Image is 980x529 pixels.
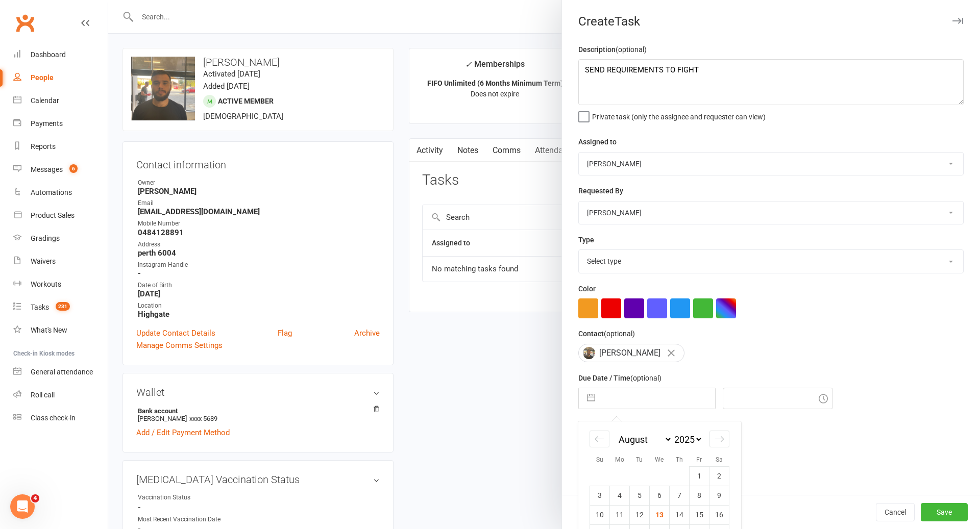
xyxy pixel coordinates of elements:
[13,250,108,273] a: Waivers
[13,181,108,204] a: Automations
[583,347,595,359] img: Louis Perrin
[630,486,650,505] td: Tuesday, August 5, 2025
[31,51,66,59] div: Dashboard
[670,486,690,505] td: Thursday, August 7, 2025
[709,431,729,447] div: Move forward to switch to the next month.
[716,456,723,463] small: Sa
[13,227,108,250] a: Gradings
[13,361,108,384] a: General attendance kiosk mode
[13,135,108,158] a: Reports
[676,456,683,463] small: Th
[709,466,729,486] td: Saturday, August 2, 2025
[578,328,635,339] label: Contact
[578,283,596,294] label: Color
[31,165,63,173] div: Messages
[650,505,670,524] td: Wednesday, August 13, 2025
[13,89,108,112] a: Calendar
[13,319,108,342] a: What's New
[13,296,108,319] a: Tasks 231
[590,486,610,505] td: Sunday, August 3, 2025
[709,486,729,505] td: Saturday, August 9, 2025
[690,466,709,486] td: Friday, August 1, 2025
[31,96,59,105] div: Calendar
[31,303,49,311] div: Tasks
[610,505,630,524] td: Monday, August 11, 2025
[31,391,55,399] div: Roll call
[31,211,75,219] div: Product Sales
[31,494,39,502] span: 4
[578,44,647,55] label: Description
[630,505,650,524] td: Tuesday, August 12, 2025
[31,368,93,376] div: General attendance
[604,330,635,338] small: (optional)
[56,302,70,311] span: 231
[13,66,108,89] a: People
[578,136,617,147] label: Assigned to
[13,384,108,407] a: Roll call
[10,494,35,519] iframe: Intercom live chat
[13,407,108,430] a: Class kiosk mode
[592,109,766,121] span: Private task (only the assignee and requester can view)
[590,505,610,524] td: Sunday, August 10, 2025
[636,456,643,463] small: Tu
[876,503,915,521] button: Cancel
[69,164,78,173] span: 6
[31,280,61,288] div: Workouts
[578,419,638,430] label: Email preferences
[655,456,664,463] small: We
[696,456,702,463] small: Fr
[13,43,108,66] a: Dashboard
[578,59,964,105] textarea: SEND REQUIREMENTS TO FIGHT
[709,505,729,524] td: Saturday, August 16, 2025
[578,344,684,362] div: [PERSON_NAME]
[590,431,609,447] div: Move backward to switch to the previous month.
[13,158,108,181] a: Messages 6
[650,486,670,505] td: Wednesday, August 6, 2025
[31,73,54,82] div: People
[690,486,709,505] td: Friday, August 8, 2025
[13,273,108,296] a: Workouts
[610,486,630,505] td: Monday, August 4, 2025
[596,456,603,463] small: Su
[13,204,108,227] a: Product Sales
[630,374,661,382] small: (optional)
[578,234,594,245] label: Type
[921,503,968,521] button: Save
[31,119,63,128] div: Payments
[31,234,60,242] div: Gradings
[31,414,76,422] div: Class check-in
[12,10,38,36] a: Clubworx
[670,505,690,524] td: Thursday, August 14, 2025
[31,257,56,265] div: Waivers
[31,188,72,196] div: Automations
[31,142,56,150] div: Reports
[578,372,661,384] label: Due Date / Time
[13,112,108,135] a: Payments
[578,185,623,196] label: Requested By
[616,45,647,54] small: (optional)
[562,14,980,29] div: Create Task
[615,456,624,463] small: Mo
[690,505,709,524] td: Friday, August 15, 2025
[31,326,67,334] div: What's New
